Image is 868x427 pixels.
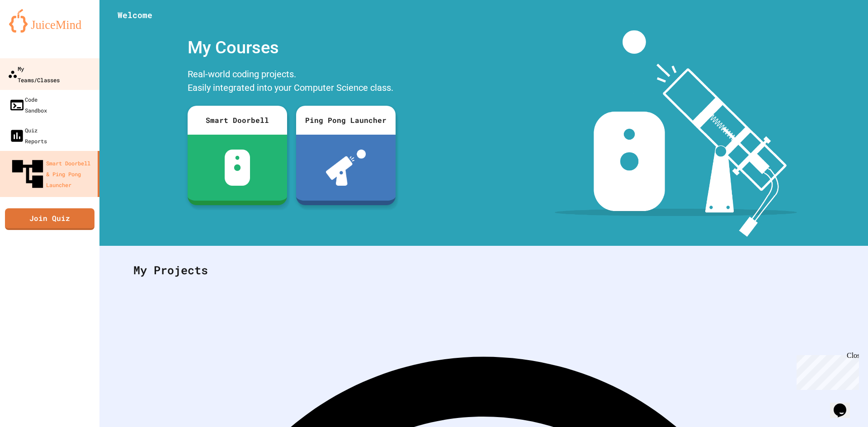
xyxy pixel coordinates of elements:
[183,65,400,99] div: Real-world coding projects. Easily integrated into your Computer Science class.
[326,150,366,186] img: ppl-with-ball.png
[830,391,859,418] iframe: chat widget
[9,155,94,192] div: Smart Doorbell & Ping Pong Launcher
[4,4,62,57] div: Chat with us now!Close
[555,30,797,237] img: banner-image-my-projects.png
[5,208,94,230] a: Join Quiz
[188,106,287,135] div: Smart Doorbell
[8,63,60,85] div: My Teams/Classes
[183,30,400,65] div: My Courses
[9,9,90,33] img: logo-orange.svg
[225,150,250,186] img: sdb-white.svg
[9,125,47,146] div: Quiz Reports
[9,94,47,116] div: Code Sandbox
[793,352,859,390] iframe: chat widget
[124,253,843,288] div: My Projects
[296,106,396,135] div: Ping Pong Launcher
